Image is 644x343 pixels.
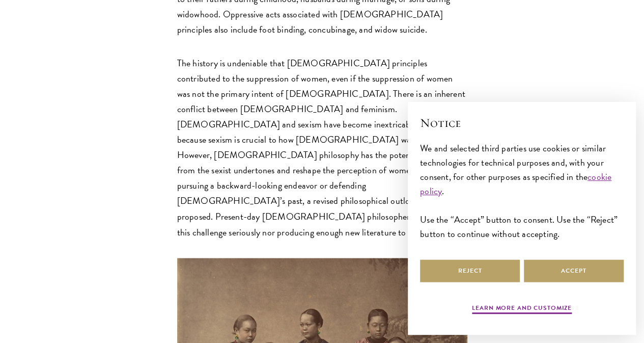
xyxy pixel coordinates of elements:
[420,141,624,242] div: We and selected third parties use cookies or similar technologies for technical purposes and, wit...
[472,303,572,315] button: Learn more and customize
[420,259,520,282] button: Reject
[524,259,624,282] button: Accept
[177,56,467,240] p: The history is undeniable that [DEMOGRAPHIC_DATA] principles contributed to the suppression of wo...
[420,114,624,131] h2: Notice
[420,170,611,198] a: cookie policy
